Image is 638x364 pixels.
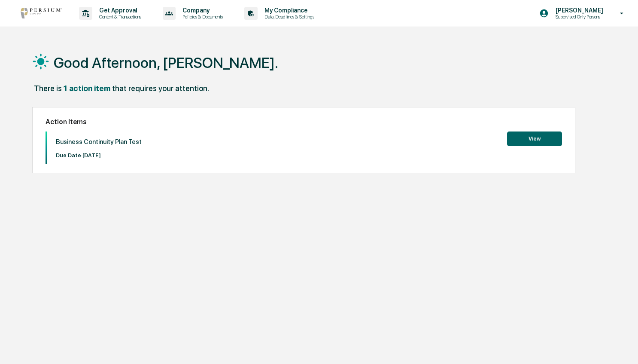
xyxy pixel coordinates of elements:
div: that requires your attention. [112,84,209,93]
p: Company [176,7,227,14]
div: 1 action item [64,84,110,93]
a: View [507,134,562,142]
p: [PERSON_NAME] [549,7,608,14]
p: Data, Deadlines & Settings [258,14,319,20]
h2: Action Items [46,118,562,126]
button: View [507,132,562,146]
p: Get Approval [92,7,146,14]
img: logo [21,8,62,18]
p: Content & Transactions [92,14,146,20]
h1: Good Afternoon, [PERSON_NAME]. [54,54,278,71]
p: Business Continuity Plan Test [56,138,142,146]
p: Policies & Documents [176,14,227,20]
p: My Compliance [258,7,319,14]
p: Supervised Only Persons [549,14,608,20]
div: There is [34,84,62,93]
p: Due Date: [DATE] [56,152,142,159]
